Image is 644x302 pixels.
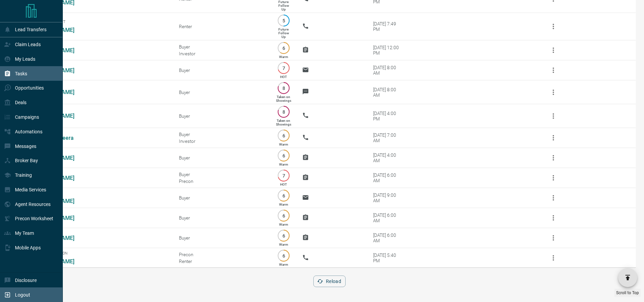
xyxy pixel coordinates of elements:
p: Warm [279,223,288,226]
div: [DATE] 12:00 PM [373,45,402,56]
div: Buyer [179,155,265,161]
p: 6 [281,153,286,158]
p: Warm [279,243,288,246]
p: 6 [281,133,286,138]
p: 7 [281,65,286,71]
p: 6 [281,193,286,198]
div: Precon [179,252,265,257]
div: [DATE] 4:00 AM [373,152,402,163]
div: Buyer [179,215,265,221]
p: Warm [279,203,288,206]
div: Buyer [179,235,265,241]
p: 8 [281,86,286,91]
div: Buyer [179,90,265,95]
div: [DATE] 7:00 AM [373,132,402,143]
p: HOT [280,75,287,79]
div: [DATE] 8:00 AM [373,87,402,98]
p: 5 [281,18,286,23]
div: Buyer [179,44,265,50]
div: [DATE] 9:00 AM [373,192,402,203]
div: [DATE] 4:00 PM [373,111,402,121]
p: Taken on Showings [276,119,291,126]
p: 6 [281,213,286,218]
p: 6 [281,253,286,258]
p: 7 [281,173,286,178]
div: Investor [179,138,265,144]
div: Buyer [179,195,265,201]
p: Taken on Showings [276,95,291,102]
div: Renter [179,24,265,29]
div: Precon [179,178,265,184]
p: HOT [280,183,287,186]
div: [DATE] 6:00 AM [373,172,402,183]
div: Buyer [179,113,265,119]
p: 6 [281,233,286,238]
div: [DATE] 6:00 AM [373,232,402,243]
div: Buyer [179,68,265,73]
div: [DATE] 7:49 PM [373,21,402,32]
p: Warm [279,55,288,59]
div: Renter [179,259,265,264]
div: Buyer [179,172,265,177]
span: Scroll to Top [616,290,639,295]
p: Warm [279,263,288,266]
p: 6 [281,45,286,51]
p: 8 [281,109,286,114]
div: Investor [179,51,265,56]
p: Future Follow Up [278,27,289,39]
p: Warm [279,163,288,166]
span: Offer Submission [33,251,169,256]
p: Warm [279,143,288,146]
div: [DATE] 6:00 AM [373,212,402,223]
span: Viewing Request [33,20,169,24]
button: Reload [313,276,346,287]
div: [DATE] 5:40 PM [373,252,402,263]
div: Buyer [179,132,265,137]
div: [DATE] 8:00 AM [373,65,402,76]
